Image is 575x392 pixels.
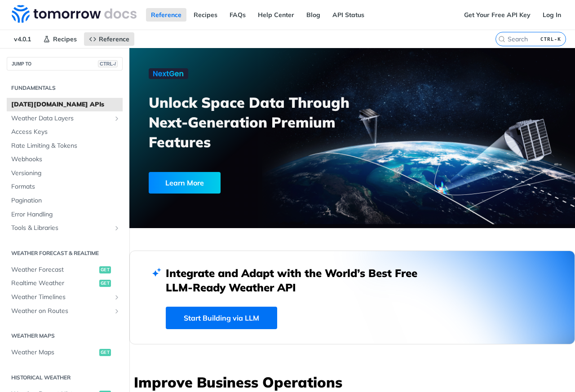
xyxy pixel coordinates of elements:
[253,8,299,22] a: Help Center
[84,32,134,46] a: Reference
[7,304,123,318] a: Weather on RoutesShow subpages for Weather on Routes
[113,225,120,232] button: Show subpages for Tools & Libraries
[327,8,369,22] a: API Status
[166,307,277,329] a: Start Building via LLM
[498,35,505,43] svg: Search
[11,293,111,302] span: Weather Timelines
[538,35,563,44] kbd: CTRL-K
[11,128,120,137] span: Access Keys
[7,221,123,235] a: Tools & LibrariesShow subpages for Tools & Libraries
[7,112,123,125] a: Weather Data LayersShow subpages for Weather Data Layers
[149,68,188,79] img: NextGen
[146,8,186,22] a: Reference
[7,180,123,194] a: Formats
[11,169,120,178] span: Versioning
[149,172,221,194] div: Learn More
[113,115,120,122] button: Show subpages for Weather Data Layers
[113,294,120,301] button: Show subpages for Weather Timelines
[301,8,325,22] a: Blog
[538,8,566,22] a: Log In
[11,279,97,288] span: Realtime Weather
[38,32,82,46] a: Recipes
[7,57,123,70] button: JUMP TOCTRL-/
[7,263,123,277] a: Weather Forecastget
[7,291,123,304] a: Weather TimelinesShow subpages for Weather Timelines
[11,141,120,150] span: Rate Limiting & Tokens
[134,372,575,392] h3: Improve Business Operations
[11,224,111,233] span: Tools & Libraries
[7,249,123,257] h2: Weather Forecast & realtime
[7,332,123,340] h2: Weather Maps
[7,374,123,382] h2: Historical Weather
[7,277,123,290] a: Realtime Weatherget
[11,265,97,274] span: Weather Forecast
[189,8,222,22] a: Recipes
[113,308,120,315] button: Show subpages for Weather on Routes
[166,266,431,295] h2: Integrate and Adapt with the World’s Best Free LLM-Ready Weather API
[11,182,120,191] span: Formats
[98,60,118,67] span: CTRL-/
[99,280,111,287] span: get
[7,167,123,180] a: Versioning
[53,35,77,43] span: Recipes
[11,307,111,316] span: Weather on Routes
[149,172,319,194] a: Learn More
[7,98,123,111] a: [DATE][DOMAIN_NAME] APIs
[99,35,129,43] span: Reference
[9,32,36,46] span: v4.0.1
[11,348,97,357] span: Weather Maps
[7,139,123,153] a: Rate Limiting & Tokens
[7,346,123,359] a: Weather Mapsget
[225,8,251,22] a: FAQs
[459,8,535,22] a: Get Your Free API Key
[99,266,111,273] span: get
[11,196,120,205] span: Pagination
[7,208,123,221] a: Error Handling
[149,92,362,152] h3: Unlock Space Data Through Next-Generation Premium Features
[11,114,111,123] span: Weather Data Layers
[7,84,123,92] h2: Fundamentals
[7,194,123,207] a: Pagination
[7,153,123,166] a: Webhooks
[12,5,137,23] img: Tomorrow.io Weather API Docs
[7,125,123,139] a: Access Keys
[11,100,120,109] span: [DATE][DOMAIN_NAME] APIs
[99,349,111,356] span: get
[11,210,120,219] span: Error Handling
[11,155,120,164] span: Webhooks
